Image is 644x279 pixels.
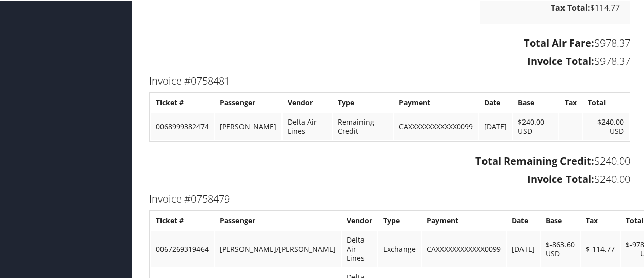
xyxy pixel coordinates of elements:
th: Type [333,93,392,111]
strong: Tax Total: [551,1,590,12]
td: $240.00 USD [583,112,629,139]
td: CAXXXXXXXXXXXX0099 [422,230,506,266]
h3: $240.00 [149,171,630,185]
td: [DATE] [479,112,512,139]
h3: Invoice #0758481 [149,73,630,87]
td: 0068999382474 [151,112,214,139]
td: $-114.77 [581,230,620,266]
th: Payment [394,93,478,111]
th: Ticket # [151,211,214,229]
th: Date [479,93,512,111]
td: Remaining Credit [333,112,392,139]
td: Exchange [378,230,421,266]
td: Delta Air Lines [342,230,377,266]
td: [DATE] [507,230,540,266]
th: Passenger [215,93,281,111]
h3: Invoice #0758479 [149,191,630,205]
th: Vendor [283,93,332,111]
td: 0067269319464 [151,230,214,266]
td: CAXXXXXXXXXXXX0099 [394,112,478,139]
td: Delta Air Lines [283,112,332,139]
th: Base [513,93,559,111]
th: Tax [581,211,620,229]
th: Ticket # [151,93,214,111]
strong: Invoice Total: [527,171,594,185]
th: Base [541,211,580,229]
th: Date [507,211,540,229]
th: Passenger [215,211,341,229]
h3: $240.00 [149,153,630,167]
td: $-863.60 USD [541,230,580,266]
th: Tax [559,93,582,111]
strong: Total Remaining Credit: [475,153,594,167]
th: Payment [422,211,506,229]
th: Total [583,93,629,111]
td: [PERSON_NAME] [215,112,281,139]
th: Vendor [342,211,377,229]
h3: $978.37 [149,35,630,49]
td: $240.00 USD [513,112,559,139]
th: Type [378,211,421,229]
h3: $978.37 [149,53,630,67]
td: [PERSON_NAME]/[PERSON_NAME] [215,230,341,266]
strong: Total Air Fare: [524,35,594,49]
strong: Invoice Total: [527,53,594,67]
